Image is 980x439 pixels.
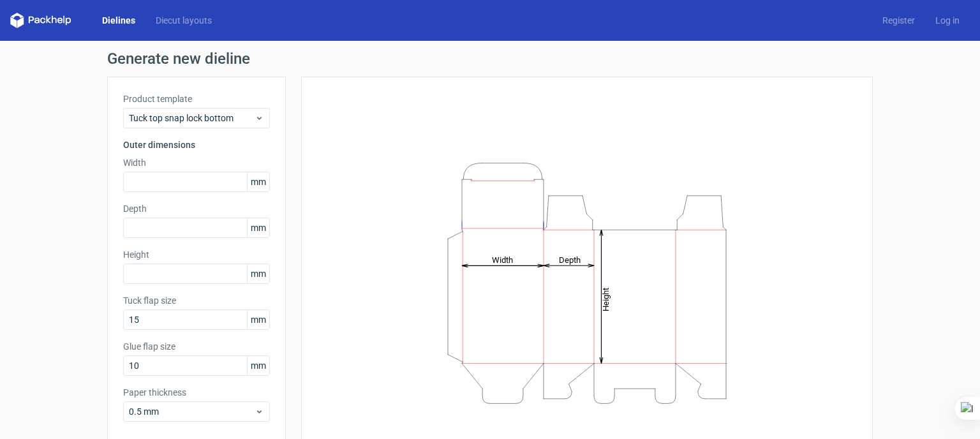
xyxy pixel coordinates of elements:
label: Height [123,248,270,261]
a: Diecut layouts [145,14,222,27]
label: Width [123,156,270,169]
a: Register [872,14,925,27]
span: mm [247,310,269,329]
tspan: Width [492,255,513,264]
span: 0.5 mm [129,405,255,418]
label: Depth [123,202,270,215]
span: mm [247,218,269,237]
span: mm [247,264,269,283]
a: Dielines [92,14,145,27]
span: mm [247,356,269,375]
tspan: Depth [559,255,581,264]
label: Tuck flap size [123,294,270,307]
span: mm [247,172,269,191]
h3: Outer dimensions [123,138,270,151]
tspan: Height [601,287,611,311]
label: Glue flap size [123,340,270,353]
label: Paper thickness [123,386,270,399]
label: Product template [123,93,270,105]
h1: Generate new dieline [107,51,873,66]
span: Tuck top snap lock bottom [129,112,255,124]
a: Log in [925,14,970,27]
